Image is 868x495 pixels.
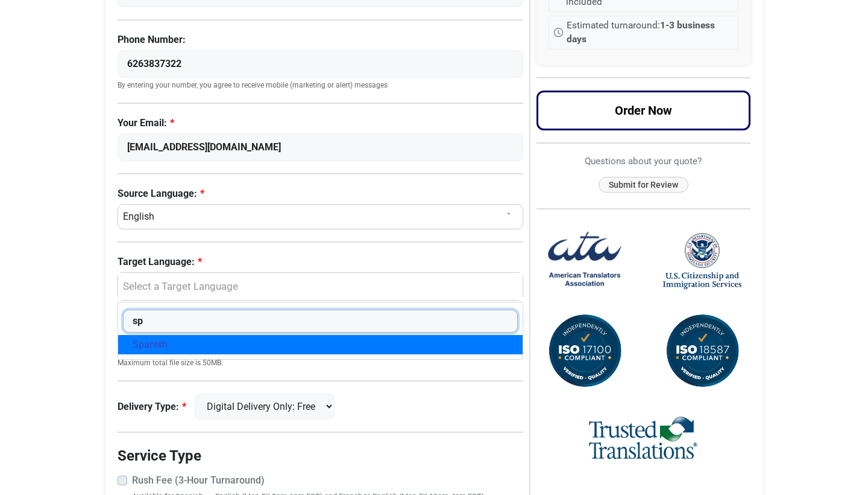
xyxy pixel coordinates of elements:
small: By entering your number, you agree to receive mobile (marketing or alert) messages [118,81,523,91]
img: American Translators Association Logo [546,222,624,300]
div: Select a Target Language [124,279,511,295]
label: Phone Number: [118,33,523,47]
span: Spanish [133,337,168,352]
legend: Service Type [118,445,523,467]
label: Source Language: [118,187,523,201]
img: ISO 18587 Compliant Certification [663,312,741,391]
img: ISO 17100 Compliant Certification [546,312,624,391]
input: Enter Your Phone Number [118,50,523,78]
small: Maximum total file size is 50MB. [118,357,523,368]
input: Enter Your Email [118,133,523,161]
img: United States Citizenship and Immigration Services Logo [663,232,741,290]
input: Search [123,310,518,333]
label: Your Email: [118,116,523,130]
button: Select a Target Language [118,272,523,301]
label: Delivery Type: [118,400,186,414]
button: Order Now [536,91,751,130]
h6: Questions about your quote? [536,156,751,167]
button: Submit for Review [599,177,688,193]
label: Target Language: [118,255,523,269]
strong: Rush Fee (3-Hour Turnaround) [132,474,265,486]
span: Estimated turnaround: [567,19,733,47]
img: Trusted Translations Logo [589,415,697,462]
